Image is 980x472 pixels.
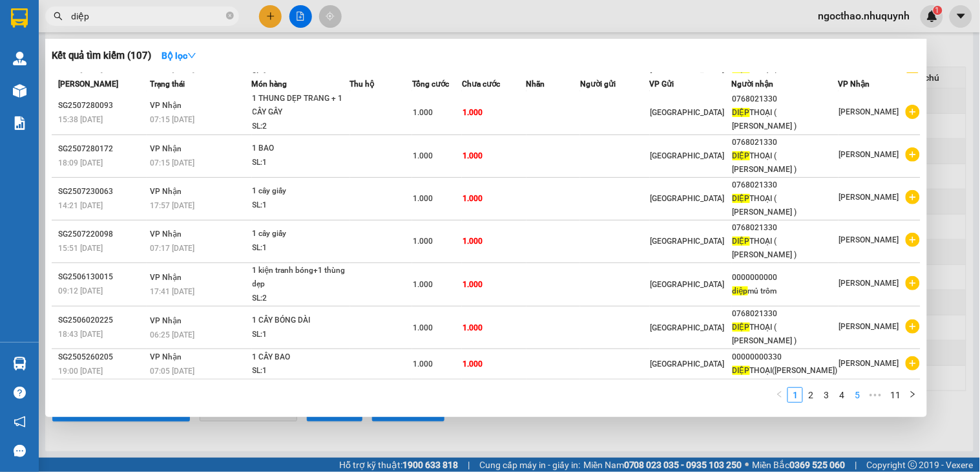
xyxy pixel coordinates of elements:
[906,276,920,290] span: plus-circle
[253,120,349,134] div: SL: 2
[5,48,187,78] strong: 342 [PERSON_NAME], P1, Q10, TP.HCM - 0931 556 979
[253,142,349,156] div: 1 BAO
[733,284,838,298] div: mủ trôm
[253,292,349,306] div: SL: 2
[226,10,234,23] span: close-circle
[13,357,26,370] img: warehouse-icon
[776,391,784,398] span: left
[252,80,287,89] span: Món hàng
[651,359,725,369] span: [GEOGRAPHIC_DATA]
[733,350,838,364] div: 00000000330
[150,187,182,196] span: VP Nhận
[150,367,194,376] span: 07:05 [DATE]
[865,387,886,403] li: Next 5 Pages
[150,352,182,361] span: VP Nhận
[58,185,146,198] div: SG2507230063
[462,80,500,89] span: Chưa cước
[839,235,899,244] span: [PERSON_NAME]
[850,388,864,402] a: 5
[11,8,28,28] img: logo-vxr
[651,108,725,117] span: [GEOGRAPHIC_DATA]
[150,80,185,89] span: Trạng thái
[651,237,725,246] span: [GEOGRAPHIC_DATA]
[463,359,483,369] span: 1.000
[839,322,899,331] span: [PERSON_NAME]
[150,230,182,239] span: VP Nhận
[13,116,26,130] img: solution-icon
[906,233,920,247] span: plus-circle
[150,201,194,210] span: 17:57 [DATE]
[733,364,838,378] div: THOẠI([PERSON_NAME])
[733,149,838,177] div: THOẠI ( [PERSON_NAME] )
[580,80,616,89] span: Người gửi
[58,330,103,339] span: 18:43 [DATE]
[733,192,838,219] div: THOẠI ( [PERSON_NAME] )
[253,92,349,120] div: 1 THÙNG DẸP TRẮNG + 1 CÂY GẤY
[526,80,545,89] span: Nhãn
[413,108,433,117] span: 1.000
[733,221,838,235] div: 0768021330
[58,314,146,327] div: SG2506020225
[463,280,483,289] span: 1.000
[14,387,26,399] span: question-circle
[651,280,725,289] span: [GEOGRAPHIC_DATA]
[52,49,151,63] h3: Kết quả tìm kiếm ( 107 )
[413,151,433,160] span: 1.000
[350,80,375,89] span: Thu hộ
[906,190,920,204] span: plus-circle
[906,319,920,334] span: plus-circle
[226,12,234,19] span: close-circle
[733,271,838,284] div: 0000000000
[733,237,750,246] span: DIỆP
[819,388,833,402] a: 3
[839,193,899,202] span: [PERSON_NAME]
[58,142,146,156] div: SG2507280172
[733,194,750,203] span: DIỆP
[58,99,146,113] div: SG2507280093
[150,115,194,124] span: 07:15 [DATE]
[905,387,921,403] li: Next Page
[839,107,899,116] span: [PERSON_NAME]
[150,273,182,282] span: VP Nhận
[13,84,26,98] img: warehouse-icon
[58,80,118,89] span: [PERSON_NAME]
[58,228,146,241] div: SG2507220098
[463,237,483,246] span: 1.000
[150,316,182,325] span: VP Nhận
[253,198,349,213] div: SL: 1
[772,387,787,403] button: left
[253,227,349,241] div: 1 cây giấy
[58,158,103,167] span: 18:09 [DATE]
[5,80,85,92] span: [PERSON_NAME]:
[733,136,838,149] div: 0768021330
[839,359,899,368] span: [PERSON_NAME]
[886,388,904,402] a: 11
[413,194,433,203] span: 1.000
[818,387,834,403] li: 3
[413,323,433,332] span: 1.000
[5,47,189,78] p: VP [GEOGRAPHIC_DATA]:
[650,80,674,89] span: VP Gửi
[733,151,750,160] span: DIỆP
[58,286,103,295] span: 09:12 [DATE]
[733,323,750,332] span: DIỆP
[733,235,838,262] div: THOẠI ( [PERSON_NAME] )
[71,9,224,23] input: Tìm tên, số ĐT hoặc mã đơn
[787,387,803,403] li: 1
[839,279,899,288] span: [PERSON_NAME]
[150,287,194,296] span: 17:41 [DATE]
[58,367,103,376] span: 19:00 [DATE]
[733,286,748,295] span: diệp
[463,108,483,117] span: 1.000
[834,387,850,403] li: 4
[14,416,26,428] span: notification
[788,388,802,402] a: 1
[906,356,920,370] span: plus-circle
[733,366,750,375] span: DIỆP
[5,82,184,131] strong: Khu K1, [PERSON_NAME] [PERSON_NAME], [PERSON_NAME][GEOGRAPHIC_DATA], [GEOGRAPHIC_DATA]PRTC - 0931...
[36,5,158,30] strong: NHƯ QUỲNH
[54,12,63,21] span: search
[850,387,865,403] li: 5
[651,194,725,203] span: [GEOGRAPHIC_DATA]
[253,350,349,365] div: 1 CÂY BAO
